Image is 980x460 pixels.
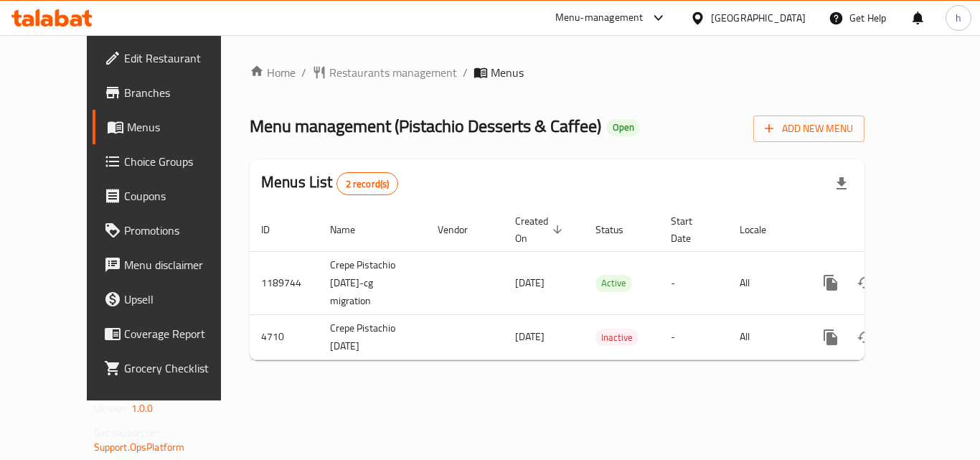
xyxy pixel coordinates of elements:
td: Crepe Pistachio [DATE] [319,314,426,360]
a: Restaurants management [312,64,457,81]
span: Created On [515,212,567,247]
td: - [659,251,728,314]
span: Choice Groups [124,153,239,170]
td: All [728,251,802,314]
span: Add New Menu [765,120,853,138]
span: Edit Restaurant [124,50,239,67]
button: Add New Menu [753,116,864,142]
li: / [463,64,468,81]
td: 4710 [250,314,319,360]
span: Restaurants management [329,64,457,81]
button: Change Status [848,266,882,300]
th: Actions [802,208,963,252]
span: Name [330,221,374,238]
span: Promotions [124,222,239,239]
li: / [301,64,306,81]
span: 2 record(s) [337,177,398,191]
a: Upsell [93,282,250,316]
span: [DATE] [515,273,545,292]
a: Branches [93,75,250,110]
span: Status [595,221,642,238]
span: Menu disclaimer [124,256,239,273]
span: Inactive [595,329,639,346]
div: Menu-management [555,9,644,27]
nav: breadcrumb [250,64,864,81]
td: - [659,314,728,360]
span: Upsell [124,291,239,308]
span: Branches [124,84,239,101]
a: Support.OpsPlatform [94,438,185,456]
a: Menu disclaimer [93,248,250,282]
button: Change Status [848,320,882,355]
span: Coverage Report [124,325,239,342]
a: Grocery Checklist [93,351,250,385]
div: Export file [824,166,859,201]
div: Total records count [336,172,399,195]
a: Edit Restaurant [93,41,250,75]
span: 1.0.0 [131,399,154,418]
a: Coupons [93,179,250,213]
table: enhanced table [250,208,963,360]
span: Coupons [124,187,239,205]
a: Home [250,64,296,81]
span: Menus [491,64,524,81]
div: Inactive [595,329,639,346]
div: [GEOGRAPHIC_DATA] [711,10,806,26]
span: ID [261,221,288,238]
a: Menus [93,110,250,144]
a: Choice Groups [93,144,250,179]
a: Promotions [93,213,250,248]
span: Locale [740,221,785,238]
button: more [814,266,848,300]
span: h [956,10,961,26]
a: Coverage Report [93,316,250,351]
span: Active [595,275,632,291]
span: Open [607,121,640,133]
span: Vendor [438,221,486,238]
div: Open [607,119,640,136]
span: Version: [94,399,129,418]
td: All [728,314,802,360]
span: [DATE] [515,327,545,346]
td: Crepe Pistachio [DATE]-cg migration [319,251,426,314]
span: Menus [127,118,239,136]
span: Get support on: [94,423,160,442]
span: Grocery Checklist [124,360,239,377]
button: more [814,320,848,355]
div: Active [595,275,632,292]
h2: Menus List [261,172,398,195]
span: Menu management ( Pistachio Desserts & Caffee ) [250,110,601,142]
span: Start Date [671,212,711,247]
td: 1189744 [250,251,319,314]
